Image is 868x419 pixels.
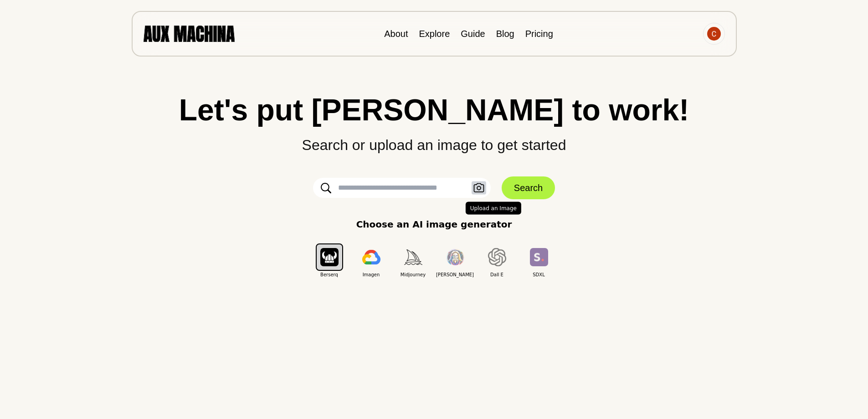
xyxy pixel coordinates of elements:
span: Upload an Image [466,202,521,214]
a: Pricing [525,29,553,39]
img: Dall E [488,248,506,266]
a: Guide [461,29,485,39]
button: Search [502,176,555,199]
span: [PERSON_NAME] [434,271,476,278]
span: Midjourney [392,271,434,278]
img: AUX MACHINA [144,26,235,41]
button: Upload an Image [472,181,486,195]
p: Search or upload an image to get started [18,125,850,156]
img: Midjourney [404,249,422,264]
img: Imagen [362,250,380,264]
p: Choose an AI image generator [356,217,512,231]
a: Blog [496,29,514,39]
span: Dall E [476,271,518,278]
span: SDXL [518,271,560,278]
a: Explore [419,29,450,39]
h1: Let's put [PERSON_NAME] to work! [18,95,850,125]
img: Avatar [707,27,721,41]
img: SDXL [530,248,548,266]
img: Berserq [320,248,339,266]
span: Imagen [350,271,392,278]
a: About [384,29,408,39]
span: Berserq [308,271,350,278]
img: Leonardo [446,249,464,266]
